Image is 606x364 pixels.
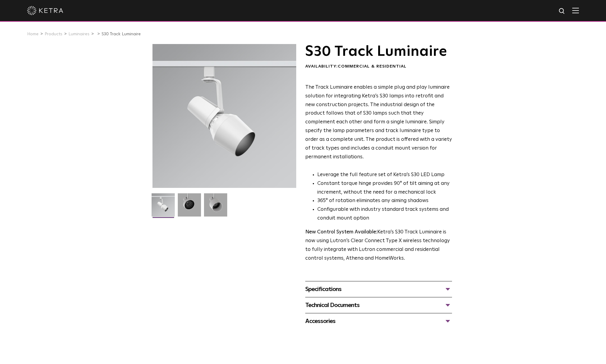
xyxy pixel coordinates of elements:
strong: New Control System Available: [305,229,377,235]
a: Luminaires [68,32,89,36]
li: Configurable with industry standard track systems and conduit mount option [317,205,452,223]
a: Products [45,32,62,36]
p: Ketra’s S30 Track Luminaire is now using Lutron’s Clear Connect Type X wireless technology to ful... [305,228,452,263]
span: The Track Luminaire enables a simple plug and play luminaire solution for integrating Ketra’s S30... [305,85,452,160]
div: Technical Documents [305,300,452,310]
img: 9e3d97bd0cf938513d6e [204,193,227,221]
span: Commercial & Residential [338,64,407,68]
img: Hamburger%20Nav.svg [572,8,579,13]
img: 3b1b0dc7630e9da69e6b [178,193,201,221]
li: Leverage the full feature set of Ketra’s S30 LED Lamp [317,171,452,179]
li: Constant torque hinge provides 90° of tilt aiming at any increment, without the need for a mechan... [317,179,452,197]
div: Availability: [305,64,452,70]
h1: S30 Track Luminaire [305,44,452,59]
div: Accessories [305,316,452,326]
img: S30-Track-Luminaire-2021-Web-Square [152,193,175,221]
img: search icon [558,8,566,15]
div: Specifications [305,284,452,294]
img: ketra-logo-2019-white [27,6,63,15]
a: S30 Track Luminaire [102,32,141,36]
li: 365° of rotation eliminates any aiming shadows [317,197,452,205]
a: Home [27,32,39,36]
